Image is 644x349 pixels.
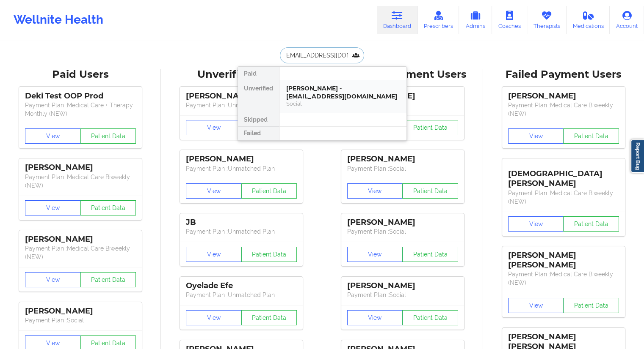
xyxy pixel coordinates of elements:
p: Payment Plan : Social [25,316,136,324]
div: [PERSON_NAME] [347,218,458,227]
button: View [186,183,242,199]
button: Patient Data [80,272,136,287]
button: View [347,310,403,325]
p: Payment Plan : Unmatched Plan [186,291,297,299]
p: Payment Plan : Unmatched Plan [186,227,297,236]
button: View [347,247,403,262]
button: Patient Data [402,247,458,262]
a: Medications [567,6,610,34]
div: [PERSON_NAME] [186,91,297,101]
a: Account [610,6,644,34]
p: Payment Plan : Social [347,227,458,236]
div: Unverified [238,80,279,113]
p: Payment Plan : Medical Care Biweekly (NEW) [508,101,619,118]
p: Payment Plan : Medical Care + Therapy Monthly (NEW) [25,101,136,118]
button: View [347,183,403,199]
button: View [508,216,564,232]
button: View [25,272,81,287]
button: Patient Data [80,128,136,144]
button: Patient Data [241,247,297,262]
div: [PERSON_NAME] [508,91,619,101]
p: Payment Plan : Medical Care Biweekly (NEW) [25,173,136,190]
p: Payment Plan : Medical Care Biweekly (NEW) [508,270,619,287]
p: Payment Plan : Medical Care Biweekly (NEW) [508,189,619,206]
div: Deki Test OOP Prod [25,91,136,101]
div: Social [286,100,400,107]
div: [PERSON_NAME] - [EMAIL_ADDRESS][DOMAIN_NAME] [286,85,400,100]
div: [PERSON_NAME] [347,281,458,291]
div: [PERSON_NAME] [25,306,136,316]
div: Failed Payment Users [489,68,638,81]
button: Patient Data [402,310,458,325]
button: View [508,128,564,144]
button: Patient Data [80,200,136,215]
div: [PERSON_NAME] [186,154,297,164]
div: [PERSON_NAME] [347,154,458,164]
div: [DEMOGRAPHIC_DATA][PERSON_NAME] [508,163,619,188]
a: Admins [459,6,492,34]
div: [PERSON_NAME] [25,163,136,172]
button: Patient Data [241,310,297,325]
div: Oyelade Efe [186,281,297,291]
div: [PERSON_NAME] [PERSON_NAME] [508,251,619,270]
button: Patient Data [563,216,619,232]
button: Patient Data [563,128,619,144]
div: [PERSON_NAME] [25,234,136,244]
button: View [186,310,242,325]
p: Payment Plan : Social [347,291,458,299]
p: Payment Plan : Unmatched Plan [186,164,297,173]
p: Payment Plan : Unmatched Plan [186,101,297,109]
a: Therapists [527,6,567,34]
button: Patient Data [241,183,297,199]
a: Coaches [492,6,527,34]
div: Failed [238,127,279,140]
button: View [186,247,242,262]
button: Patient Data [402,183,458,199]
button: View [25,128,81,144]
div: Unverified Users [167,68,316,81]
p: Payment Plan : Social [347,164,458,173]
button: View [508,298,564,313]
div: Skipped [238,113,279,127]
a: Prescribers [417,6,459,34]
button: View [25,200,81,215]
div: Paid Users [6,68,155,81]
button: View [186,120,242,135]
a: Dashboard [377,6,417,34]
p: Payment Plan : Medical Care Biweekly (NEW) [25,244,136,261]
button: Patient Data [402,120,458,135]
div: Paid [238,67,279,80]
a: Report Bug [630,139,644,173]
button: Patient Data [563,298,619,313]
div: JB [186,218,297,227]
